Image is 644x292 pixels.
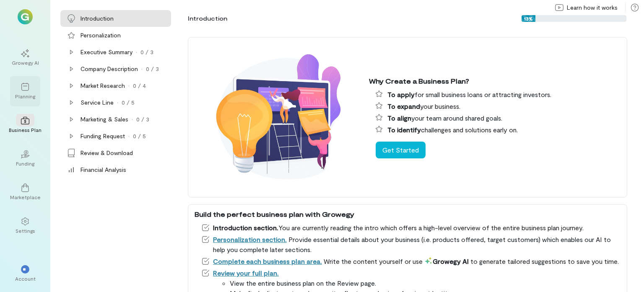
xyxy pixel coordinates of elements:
[201,223,621,233] li: You are currently reading the intro which offers a high-level overview of the entire business pla...
[80,98,114,107] div: Service Line
[195,42,362,192] img: Why create a business plan
[201,256,621,266] li: Write the content yourself or use to generate tailored suggestions to save you time.
[387,126,421,134] span: To identify
[146,65,159,73] div: 0 / 3
[230,278,621,288] li: View the entire business plan on the Review page.
[213,235,287,243] a: Personalization section.
[80,115,128,124] div: Marketing & Sales
[188,14,227,23] div: Introduction
[80,82,125,90] div: Market Research
[80,166,126,174] div: Financial Analysis
[376,113,621,123] li: your team around shared goals.
[140,48,153,56] div: 0 / 3
[201,234,621,255] li: Provide essential details about your business (i.e. products offered, target customers) which ena...
[567,3,618,12] span: Learn how it works
[213,257,322,265] a: Complete each business plan area.
[136,115,149,124] div: 0 / 3
[10,76,40,106] a: Planning
[80,14,114,23] div: Introduction
[16,160,34,167] div: Funding
[80,149,133,157] div: Review & Download
[122,98,135,107] div: 0 / 5
[10,143,40,174] a: Funding
[195,209,621,219] div: Build the perfect business plan with Growegy
[16,227,35,234] div: Settings
[136,48,137,56] div: ·
[10,177,40,207] a: Marketplace
[133,82,146,90] div: 0 / 4
[387,114,411,122] span: To align
[15,275,36,282] div: Account
[128,82,130,90] div: ·
[12,59,39,66] div: Growegy AI
[128,132,130,140] div: ·
[10,194,41,200] div: Marketplace
[376,89,621,100] li: for small business loans or attracting investors.
[376,125,621,135] li: challenges and solutions early on.
[117,98,118,107] div: ·
[9,126,42,133] div: Business Plan
[10,210,40,241] a: Settings
[376,142,426,158] button: Get Started
[10,42,40,73] a: Growegy AI
[15,93,35,100] div: Planning
[387,90,415,98] span: To apply
[387,102,420,110] span: To expand
[141,65,143,73] div: ·
[80,132,125,140] div: Funding Request
[80,31,121,39] div: Personalization
[213,224,278,231] span: Introduction section.
[133,132,146,140] div: 0 / 5
[369,76,621,86] div: Why Create a Business Plan?
[424,257,469,265] span: Growegy AI
[80,48,132,56] div: Executive Summary
[132,115,133,124] div: ·
[10,110,40,140] a: Business Plan
[376,101,621,111] li: your business.
[80,65,138,73] div: Company Description
[213,269,279,277] a: Review your full plan.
